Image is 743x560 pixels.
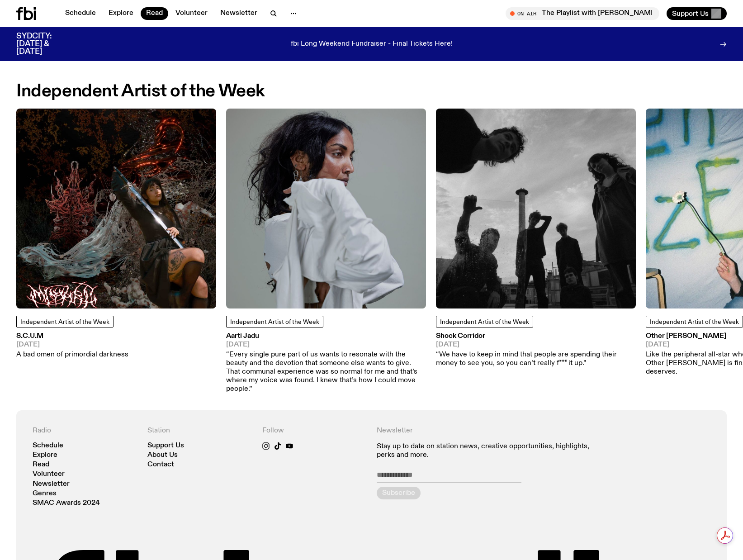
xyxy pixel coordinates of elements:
[440,319,529,325] span: Independent Artist of the Week
[16,83,265,100] h2: Independent Artist of the Week
[230,319,319,325] span: Independent Artist of the Week
[103,7,139,20] a: Explore
[33,452,57,459] a: Explore
[215,7,263,20] a: Newsletter
[436,342,636,348] span: [DATE]
[377,487,421,499] button: Subscribe
[147,452,178,459] a: About Us
[291,40,453,48] p: fbi Long Weekend Fundraiser - Final Tickets Here!
[33,481,70,488] a: Newsletter
[377,427,596,435] h4: Newsletter
[436,333,636,340] h3: Shock Corridor
[262,427,366,435] h4: Follow
[147,461,174,468] a: Contact
[16,333,128,359] a: S.C.U.M[DATE]A bad omen of primordial darkness
[16,342,128,348] span: [DATE]
[33,461,49,468] a: Read
[33,427,137,435] h4: Radio
[16,351,128,359] p: A bad omen of primordial darkness
[170,7,213,20] a: Volunteer
[377,442,596,460] p: Stay up to date on station news, creative opportunities, highlights, perks and more.
[436,333,636,368] a: Shock Corridor[DATE]“We have to keep in mind that people are spending their money to see you, so ...
[226,333,426,394] a: Aarti Jadu[DATE]“Every single pure part of us wants to resonate with the beauty and the devotion ...
[226,342,426,348] span: [DATE]
[646,316,743,327] a: Independent Artist of the Week
[506,7,659,20] button: On AirThe Playlist with [PERSON_NAME] and Raf
[141,7,168,20] a: Read
[60,7,101,20] a: Schedule
[147,442,184,449] a: Support Us
[33,471,65,478] a: Volunteer
[667,7,727,20] button: Support Us
[672,9,709,18] span: Support Us
[436,351,636,368] p: “We have to keep in mind that people are spending their money to see you, so you can’t really f**...
[226,316,323,327] a: Independent Artist of the Week
[20,319,109,325] span: Independent Artist of the Week
[147,427,251,435] h4: Station
[436,109,636,308] img: A black and white image of the six members of Shock Corridor, cast slightly in shadow
[226,351,426,394] p: “Every single pure part of us wants to resonate with the beauty and the devotion that someone els...
[436,316,533,327] a: Independent Artist of the Week
[33,442,63,449] a: Schedule
[33,490,57,497] a: Genres
[16,33,74,56] h3: SYDCITY: [DATE] & [DATE]
[16,316,114,327] a: Independent Artist of the Week
[650,319,739,325] span: Independent Artist of the Week
[33,500,100,507] a: SMAC Awards 2024
[226,333,426,340] h3: Aarti Jadu
[16,333,128,340] h3: S.C.U.M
